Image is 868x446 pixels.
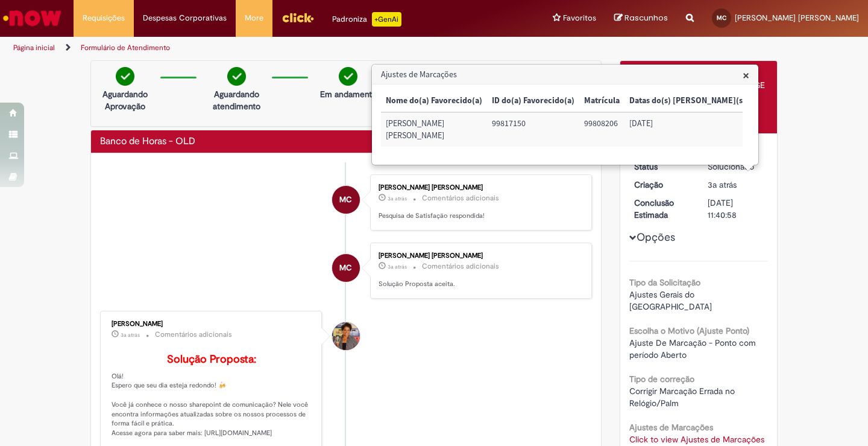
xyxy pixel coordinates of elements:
[332,322,360,350] div: Carlene Rodrigues Dos Santos
[1,6,63,30] img: ServiceNow
[708,179,737,190] span: 3a atrás
[708,161,764,173] div: Solucionado
[332,186,360,214] div: Max Verissimo Goncalves De Castro
[155,330,232,340] small: Comentários adicionais
[743,67,749,83] span: ×
[629,422,713,433] b: Ajustes de Marcações
[143,12,227,24] span: Despesas Corporativas
[116,67,134,86] img: check-circle-green.png
[624,112,750,147] td: Datas do(s) Ajuste(s): 14/11/2022
[379,279,579,289] p: Solução Proposta aceita.
[339,185,352,214] span: MC
[629,434,764,445] a: Click to view Ajustes de Marcações
[629,289,712,312] span: Ajustes Gerais do [GEOGRAPHIC_DATA]
[112,320,312,328] div: [PERSON_NAME]
[83,12,125,24] span: Requisições
[339,253,352,282] span: MC
[379,211,579,221] p: Pesquisa de Satisfação respondida!
[735,13,859,23] span: [PERSON_NAME] [PERSON_NAME]
[743,69,749,81] button: Close
[388,263,407,270] time: 17/11/2022 11:08:34
[167,352,256,366] b: Solução Proposta:
[373,65,758,84] h3: Ajustes de Marcações
[717,14,726,22] span: MC
[629,277,700,288] b: Tipo da Solicitação
[487,112,579,147] td: ID do(a) Favorecido(a): 99817150
[708,179,764,191] div: 17/11/2022 08:39:53
[388,263,407,270] span: 3a atrás
[371,64,759,165] div: Ajustes de Marcações
[379,252,579,260] div: [PERSON_NAME] [PERSON_NAME]
[614,13,668,24] a: Rascunhos
[579,90,624,112] th: Matrícula
[388,195,407,202] span: 3a atrás
[381,112,487,147] td: Nome do(a) Favorecido(a): Max Verissimo Goncalves De Castro
[625,197,699,221] dt: Conclusão Estimada
[100,136,195,147] h2: Banco de Horas - OLD Histórico de tíquete
[625,179,699,191] dt: Criação
[624,12,668,24] span: Rascunhos
[629,374,694,384] b: Tipo de correção
[629,337,758,360] span: Ajuste De Marcação - Ponto com período Aberto
[9,37,570,59] ul: Trilhas de página
[629,386,737,409] span: Corrigir Marcação Errada no Relógio/Palm
[624,90,750,112] th: Datas do(s) Ajuste(s)
[81,43,170,53] a: Formulário de Atendimento
[332,254,360,282] div: Max Verissimo Goncalves De Castro
[381,90,487,112] th: Nome do(a) Favorecido(a)
[281,8,314,27] img: click_logo_yellow_360x200.png
[708,179,737,190] time: 17/11/2022 08:39:53
[708,197,764,221] div: [DATE] 11:40:58
[245,12,263,24] span: More
[487,90,579,112] th: ID do(a) Favorecido(a)
[422,193,499,203] small: Comentários adicionais
[629,325,749,336] b: Escolha o Motivo (Ajuste Ponto)
[332,12,401,27] div: Padroniza
[339,67,357,86] img: check-circle-green.png
[96,88,154,112] p: Aguardando Aprovação
[13,43,55,53] a: Página inicial
[121,331,140,339] span: 3a atrás
[227,67,246,86] img: check-circle-green.png
[379,184,579,191] div: [PERSON_NAME] [PERSON_NAME]
[121,331,140,339] time: 17/11/2022 10:00:49
[563,12,596,24] span: Favoritos
[372,12,401,27] p: +GenAi
[579,112,624,147] td: Matrícula: 99808206
[422,261,499,272] small: Comentários adicionais
[207,88,266,112] p: Aguardando atendimento
[388,195,407,202] time: 17/11/2022 11:09:38
[320,88,377,100] p: Em andamento
[625,161,699,173] dt: Status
